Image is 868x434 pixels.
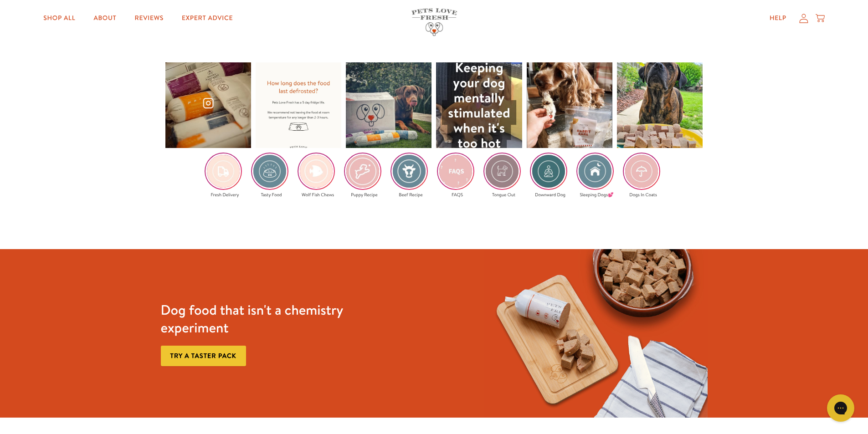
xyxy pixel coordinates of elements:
[399,192,422,198] strong: Beef Recipe
[535,192,565,198] strong: Downward Dog
[345,153,380,189] img: 10968_5072579764926655300-4t.jpg
[298,153,334,189] img: 58314_2810153398668061499-4t.jpg
[205,153,241,189] img: 93167_7627828820727650526-4t.jpg
[492,192,515,198] strong: Tongue Out
[762,9,794,27] a: Help
[302,192,334,198] strong: Wolf Fish Chews
[580,192,613,198] strong: Sleeping Dogs💕
[351,192,378,198] strong: Puppy Recipe
[261,192,282,198] strong: Tasty Food
[484,153,520,189] img: 0015_965318731686421580-4t.jpg
[128,9,171,27] a: Reviews
[452,192,463,198] strong: FAQS
[161,301,385,337] h3: Dog food that isn't a chemistry experiment
[629,192,657,198] strong: Dogs In Coats
[252,153,288,189] img: 821988_4635509096548387497-4t.jpg
[175,9,240,27] a: Expert Advice
[86,9,123,27] a: About
[577,153,613,189] img: 2475_1013201103904099664-4t.jpg
[438,153,473,189] img: 51479_2512492527185327460-4t.jpg
[411,8,457,36] img: Pets Love Fresh
[484,249,708,418] img: Fussy
[211,192,239,198] strong: Fresh Delivery
[531,153,566,189] img: 4034_6084782512731327967-4t.jpg
[36,9,82,27] a: Shop All
[624,153,659,189] img: 03310_6573765221449598147-4t.jpg
[161,346,246,366] a: Try a taster pack
[822,391,859,425] iframe: Gorgias live chat messenger
[391,153,427,189] img: 51019_922969244171885795-4t.jpg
